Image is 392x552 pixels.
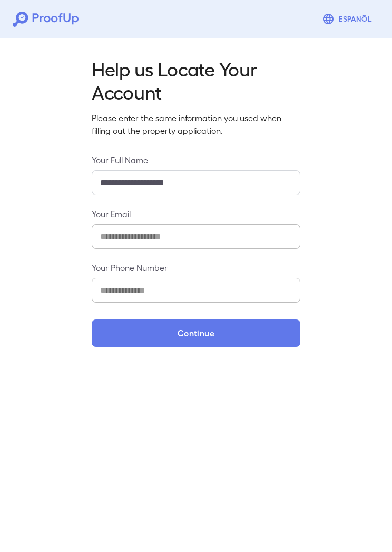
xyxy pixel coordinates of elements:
[92,57,300,103] h2: Help us Locate Your Account
[92,112,300,137] p: Please enter the same information you used when filling out the property application.
[92,262,300,274] label: Your Phone Number
[92,208,300,220] label: Your Email
[318,8,379,30] button: Espanõl
[92,154,300,166] label: Your Full Name
[92,319,300,347] button: Continue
